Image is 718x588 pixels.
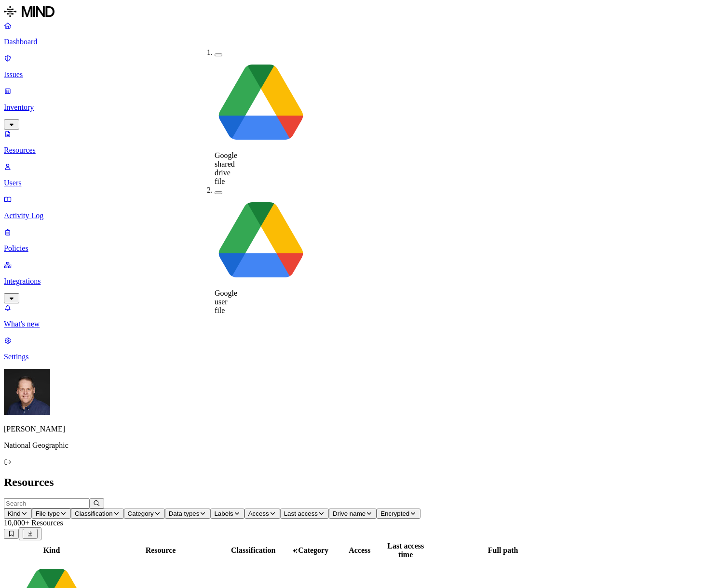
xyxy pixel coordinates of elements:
[333,510,366,517] span: Drive name
[248,510,269,517] span: Access
[4,195,714,220] a: Activity Log
[4,261,714,302] a: Integrations
[4,211,714,220] p: Activity Log
[4,103,714,112] p: Inventory
[384,542,427,559] div: Last access time
[338,546,382,555] div: Access
[4,4,54,19] img: MIND
[4,277,714,286] p: Integrations
[214,510,233,517] span: Labels
[8,510,21,517] span: Kind
[4,476,714,489] h2: Resources
[4,320,714,328] p: What's new
[75,510,113,517] span: Classification
[4,87,714,128] a: Inventory
[215,57,307,149] img: google-drive.svg
[223,546,283,555] div: Classification
[4,146,714,155] p: Resources
[4,38,714,46] p: Dashboard
[4,130,714,155] a: Resources
[215,151,237,185] span: Google shared drive file
[4,228,714,253] a: Policies
[4,179,714,187] p: Users
[4,303,714,328] a: What's new
[36,510,60,517] span: File type
[284,510,318,517] span: Last access
[4,162,714,187] a: Users
[4,21,714,46] a: Dashboard
[429,546,577,555] div: Full path
[4,336,714,361] a: Settings
[4,244,714,253] p: Policies
[298,546,328,554] span: Category
[380,510,409,517] span: Encrypted
[169,510,200,517] span: Data types
[100,546,221,555] div: Resource
[5,546,98,555] div: Kind
[4,54,714,79] a: Issues
[4,369,50,415] img: Mark DeCarlo
[4,353,714,361] p: Settings
[4,519,63,527] span: 10,000+ Resources
[215,195,307,287] img: google-drive.svg
[4,4,714,21] a: MIND
[215,289,237,314] span: Google user file
[128,510,154,517] span: Category
[4,498,89,509] input: Search
[4,441,714,450] p: National Geographic
[4,70,714,79] p: Issues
